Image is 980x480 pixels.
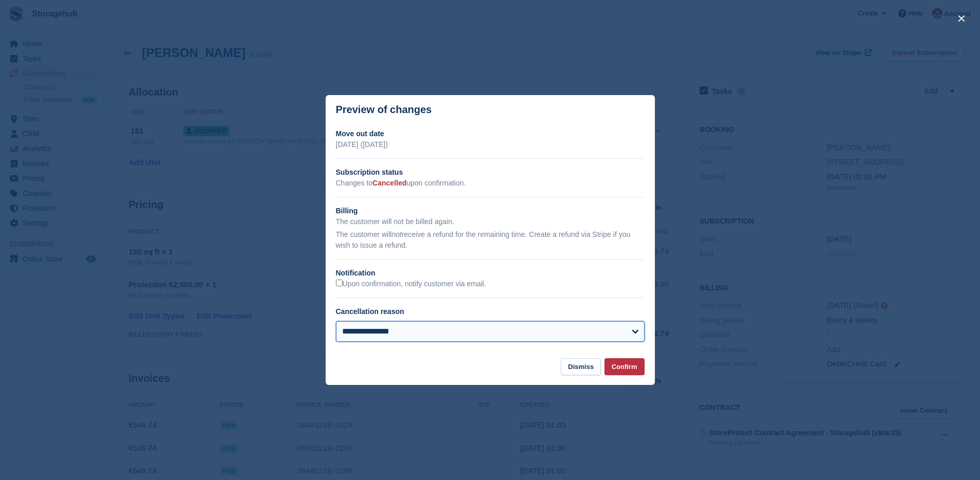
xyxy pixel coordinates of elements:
button: Confirm [604,358,645,375]
button: close [953,10,970,27]
label: Cancellation reason [336,307,404,316]
p: The customer will not be billed again. [336,216,645,227]
input: Upon confirmation, notify customer via email. [336,280,343,286]
label: Upon confirmation, notify customer via email. [336,280,486,289]
p: Changes to upon confirmation. [336,178,645,189]
p: [DATE] ([DATE]) [336,139,645,150]
h2: Subscription status [336,167,645,178]
h2: Notification [336,268,645,279]
h2: Move out date [336,128,645,139]
p: The customer will receive a refund for the remaining time. Create a refund via Stripe if you wish... [336,229,645,251]
em: not [391,230,401,238]
p: Preview of changes [336,104,432,116]
h2: Billing [336,206,645,216]
button: Dismiss [561,358,601,375]
span: Cancelled [372,179,406,187]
